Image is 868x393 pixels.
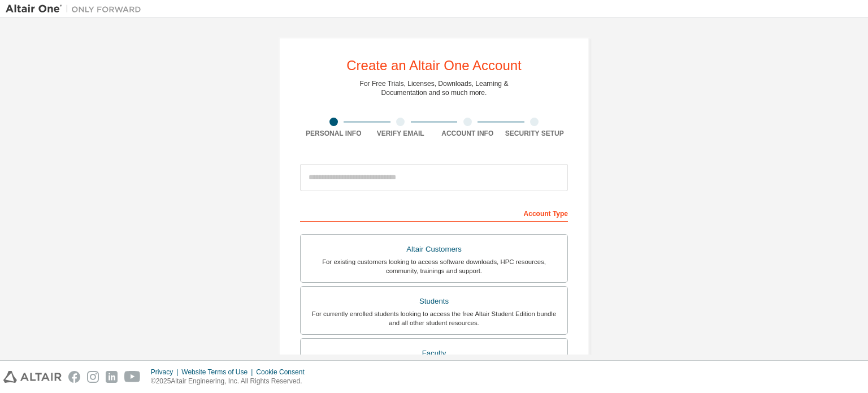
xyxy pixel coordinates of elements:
img: youtube.svg [124,371,141,383]
div: Faculty [307,346,561,361]
img: facebook.svg [68,371,80,383]
div: Account Info [434,129,501,138]
img: linkedin.svg [106,371,118,383]
div: For existing customers looking to access software downloads, HPC resources, community, trainings ... [307,257,561,275]
div: Cookie Consent [256,368,311,377]
img: instagram.svg [87,371,99,383]
div: Altair Customers [307,241,561,257]
div: Security Setup [501,129,568,138]
div: Students [307,293,561,309]
div: For currently enrolled students looking to access the free Altair Student Edition bundle and all ... [307,309,561,327]
div: For Free Trials, Licenses, Downloads, Learning & Documentation and so much more. [360,79,509,97]
div: Website Terms of Use [181,368,256,377]
img: altair_logo.svg [3,371,62,383]
div: Verify Email [367,129,435,138]
div: Account Type [300,204,568,222]
p: © 2025 Altair Engineering, Inc. All Rights Reserved. [151,377,311,386]
div: Privacy [151,368,181,377]
div: Create an Altair One Account [346,59,522,72]
img: Altair One [6,3,147,15]
div: Personal Info [300,129,367,138]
